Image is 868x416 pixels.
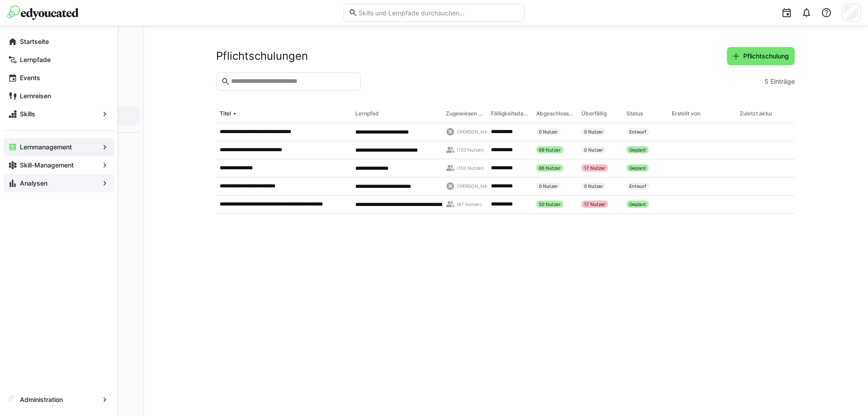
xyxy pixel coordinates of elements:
[742,52,790,61] span: Pflichtschulung
[627,164,649,172] div: Geplant
[457,147,484,153] span: (103 Nutzer)
[581,146,606,153] div: 0 Nutzer
[536,128,561,135] div: 0 Nutzer
[536,201,563,208] div: 50 Nutzer
[536,164,563,172] div: 86 Nutzer
[627,128,649,135] div: Entwurf
[220,110,231,117] div: Titel
[581,201,608,208] div: 17 Nutzer
[581,128,606,135] div: 0 Nutzer
[627,201,649,208] div: Geplant
[672,110,700,117] div: Erstellt von
[727,47,795,65] button: Pflichtschulung
[446,110,484,117] div: Zugewiesen an
[627,146,649,153] div: Geplant
[627,110,643,117] div: Status
[536,146,563,153] div: 69 Nutzer
[581,182,606,190] div: 0 Nutzer
[457,165,484,171] span: (103 Nutzer)
[457,183,498,189] span: ([PERSON_NAME])
[764,77,769,86] span: 5
[536,110,574,117] div: Abgeschlossen
[536,182,561,190] div: 0 Nutzer
[358,9,519,17] input: Skills und Lernpfade durchsuchen…
[216,49,308,63] h2: Pflichtschulungen
[457,201,482,207] span: (67 Nutzer)
[491,110,529,117] div: Fälligkeitsdatum
[581,164,608,172] div: 17 Nutzer
[457,129,498,135] span: ([PERSON_NAME])
[740,110,793,117] div: Zuletzt aktualisiert von
[581,110,607,117] div: Überfällig
[770,77,795,86] span: Einträge
[355,110,379,117] div: Lernpfad
[627,182,649,190] div: Entwurf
